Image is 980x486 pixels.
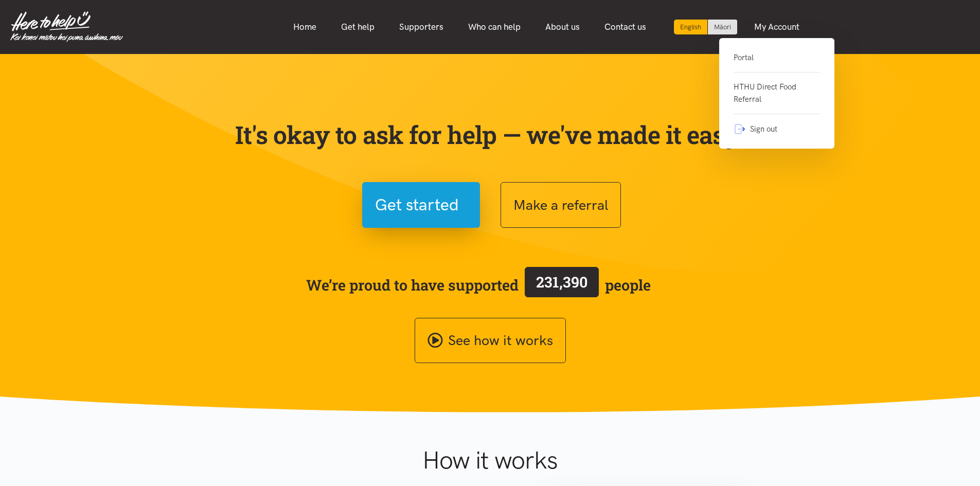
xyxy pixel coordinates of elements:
[501,182,621,228] button: Make a referral
[708,20,737,34] a: Switch to Te Reo Māori
[281,16,329,38] a: Home
[322,445,658,475] h1: How it works
[734,51,820,73] a: Portal
[674,20,708,34] div: Current language
[734,73,820,114] a: HTHU Direct Food Referral
[362,182,480,228] button: Get started
[387,16,456,38] a: Supporters
[592,16,658,38] a: Contact us
[10,11,123,42] img: Home
[519,265,605,305] a: 231,390
[415,318,566,364] a: See how it works
[742,16,812,38] a: My Account
[329,16,387,38] a: Get help
[375,192,459,218] span: Get started
[536,272,587,292] span: 231,390
[456,16,533,38] a: Who can help
[674,20,738,34] div: Language toggle
[233,120,747,150] p: It's okay to ask for help — we've made it easy!
[533,16,592,38] a: About us
[734,114,820,135] a: Sign out
[719,38,834,149] div: My Account
[306,265,651,305] span: We’re proud to have supported people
